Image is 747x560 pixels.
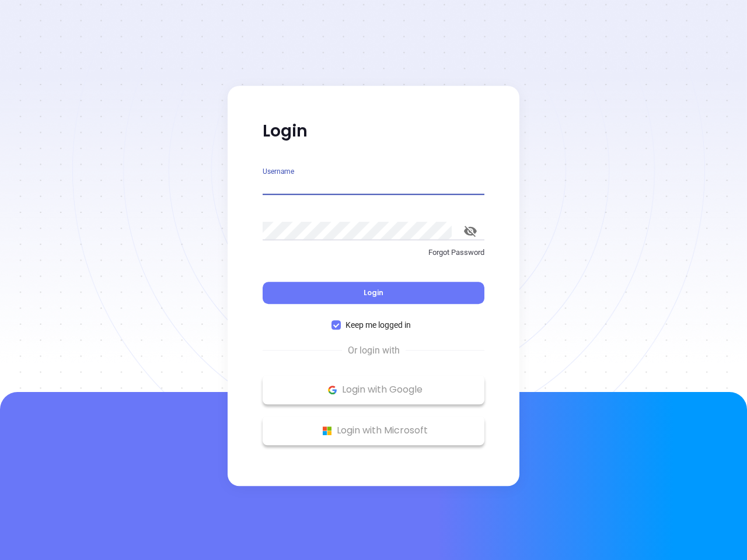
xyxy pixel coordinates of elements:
[342,344,406,358] span: Or login with
[263,375,484,404] button: Google Logo Login with Google
[268,381,479,398] p: Login with Google
[263,247,484,258] p: Forgot Password
[268,422,479,439] p: Login with Microsoft
[364,288,383,297] span: Login
[263,168,294,175] label: Username
[263,416,484,445] button: Microsoft Logo Login with Microsoft
[456,217,484,245] button: toggle password visibility
[325,383,340,397] img: Google Logo
[320,423,334,438] img: Microsoft Logo
[263,282,484,304] button: Login
[263,121,484,142] p: Login
[263,247,484,268] a: Forgot Password
[341,318,416,331] span: Keep me logged in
